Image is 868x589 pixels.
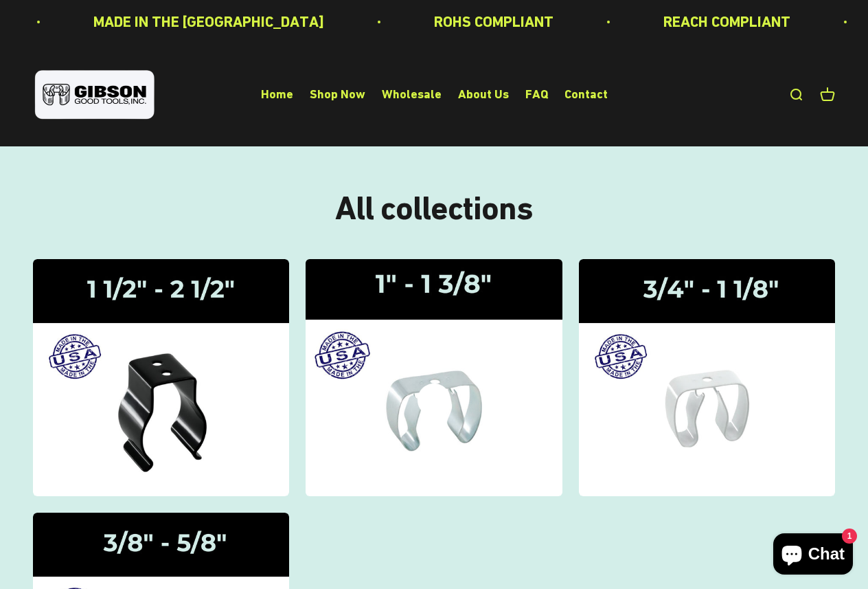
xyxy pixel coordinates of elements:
[67,10,297,34] p: MADE IN THE [GEOGRAPHIC_DATA]
[382,87,442,102] a: Wholesale
[261,87,293,102] a: Home
[637,10,764,34] p: REACH COMPLIANT
[769,533,857,578] inbox-online-store-chat: Shopify online store chat
[579,259,835,496] img: Gripper Clips | 3/4" - 1 1/8"
[310,87,365,102] a: Shop Now
[33,259,289,496] img: Gibson gripper clips one and a half inch to two and a half inches
[458,87,509,102] a: About Us
[564,87,608,102] a: Contact
[298,252,570,503] img: Gripper Clips | 1" - 1 3/8"
[306,259,562,496] a: Gripper Clips | 1" - 1 3/8"
[33,190,835,227] h1: All collections
[525,87,548,102] a: FAQ
[407,10,527,34] p: ROHS COMPLIANT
